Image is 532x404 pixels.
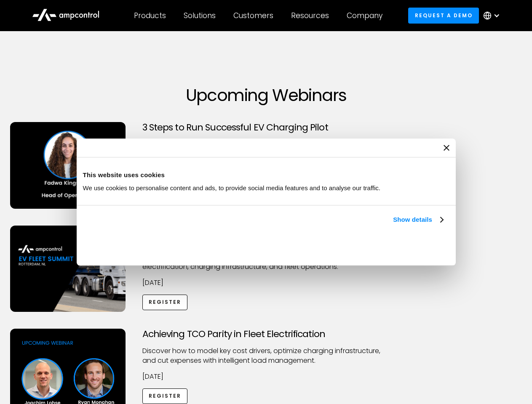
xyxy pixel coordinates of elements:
[10,85,522,105] h1: Upcoming Webinars
[142,278,390,287] p: [DATE]
[325,234,446,259] button: Okay
[142,329,390,340] h3: Achieving TCO Parity in Fleet Electrification
[233,11,273,20] div: Customers
[408,8,479,23] a: Request a demo
[142,346,390,365] p: Discover how to model key cost drivers, optimize charging infrastructure, and cut expenses with i...
[393,215,443,225] a: Show details
[184,11,216,20] div: Solutions
[444,145,449,151] button: Close banner
[142,372,390,381] p: [DATE]
[347,11,382,20] div: Company
[142,295,188,310] a: Register
[83,184,381,191] span: We use cookies to personalise content and ads, to provide social media features and to analyse ou...
[83,170,449,180] div: This website uses cookies
[134,11,166,20] div: Products
[142,388,188,404] a: Register
[142,122,390,133] h3: 3 Steps to Run Successful EV Charging Pilot
[291,11,329,20] div: Resources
